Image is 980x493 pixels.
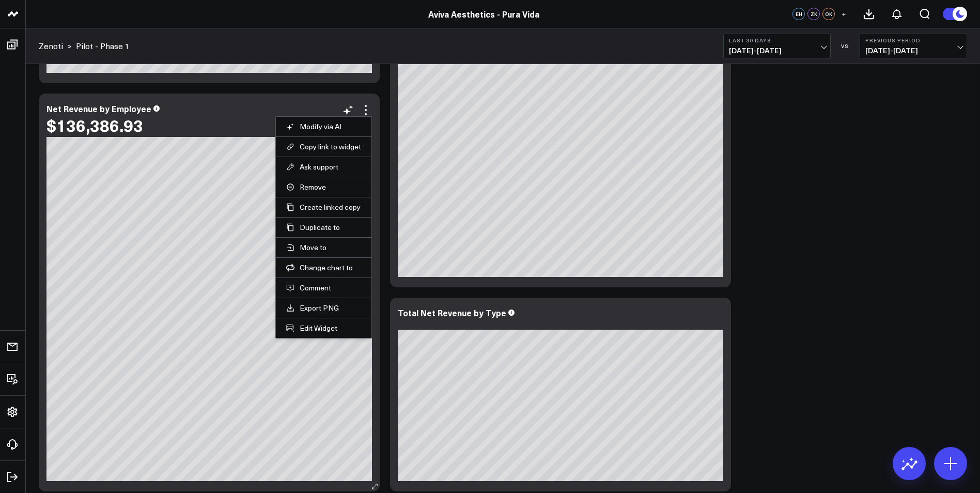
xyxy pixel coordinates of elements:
span: + [842,10,846,18]
div: VS [836,43,854,49]
button: Remove [286,182,361,192]
b: Last 30 Days [729,37,825,43]
button: Create linked copy [286,203,361,212]
div: > [39,40,72,52]
a: Aviva Aesthetics - Pura Vida [428,8,539,20]
div: Total Net Revenue by Type [398,307,506,318]
button: Previous Period[DATE]-[DATE] [860,34,967,58]
button: Ask support [286,162,361,172]
b: Previous Period [865,37,961,43]
button: Last 30 Days[DATE]-[DATE] [723,34,831,58]
button: Move to [286,243,361,252]
div: EH [792,8,805,20]
div: ZK [807,8,820,20]
button: Copy link to widget [286,142,361,151]
button: + [837,8,850,20]
a: Export PNG [286,303,361,313]
div: OK [822,8,835,20]
div: $136,386.93 [46,116,143,134]
span: [DATE] - [DATE] [865,47,961,55]
button: Edit Widget [286,323,361,333]
button: Modify via AI [286,122,361,131]
div: Net Revenue by Employee [46,103,151,114]
button: Duplicate to [286,223,361,232]
button: Change chart to [286,263,361,272]
a: Pilot - Phase 1 [76,40,130,52]
span: [DATE] - [DATE] [729,47,825,55]
a: Zenoti [39,40,63,52]
button: Comment [286,283,361,292]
